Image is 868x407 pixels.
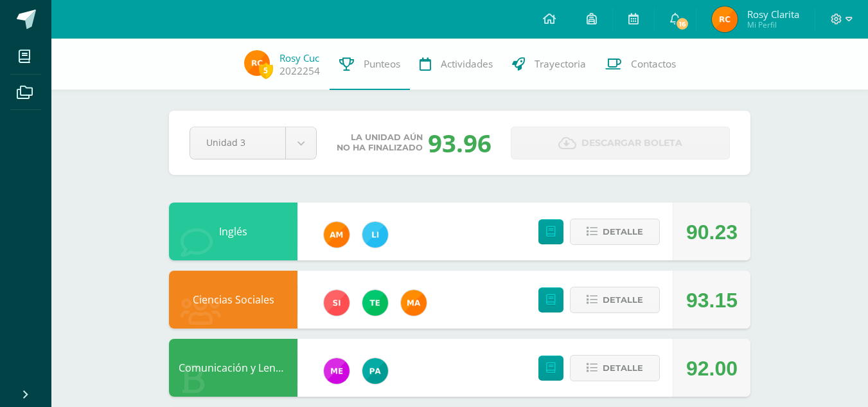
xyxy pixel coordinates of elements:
span: Contactos [631,57,676,71]
img: 498c526042e7dcf1c615ebb741a80315.png [324,358,350,384]
span: Trayectoria [535,57,586,71]
a: Rosy Cuc [279,51,319,64]
img: d6563e441361322da49c5220f9b496b6.png [712,6,738,32]
img: 53dbe22d98c82c2b31f74347440a2e81.png [362,358,388,384]
div: Inglés [169,203,297,260]
span: La unidad aún no ha finalizado [337,132,423,153]
button: Detalle [570,219,660,245]
span: 16 [675,17,689,31]
a: Contactos [596,39,686,90]
a: Punteos [330,39,410,90]
a: Unidad 3 [190,127,316,159]
span: Mi Perfil [747,19,799,30]
a: 2022254 [279,64,320,78]
span: Unidad 3 [206,127,269,158]
div: 93.96 [428,126,492,159]
div: Comunicación y Lenguaje [169,339,297,397]
img: 82db8514da6684604140fa9c57ab291b.png [362,222,388,248]
div: Ciencias Sociales [169,271,297,329]
div: 93.15 [686,271,738,329]
a: Trayectoria [502,39,596,90]
span: Detalle [603,220,643,244]
button: Detalle [570,287,660,313]
img: 266030d5bbfb4fab9f05b9da2ad38396.png [401,290,427,316]
span: Detalle [603,288,643,312]
span: Punteos [364,57,400,71]
a: Actividades [410,39,502,90]
img: 27d1f5085982c2e99c83fb29c656b88a.png [324,222,350,248]
span: Descargar boleta [581,127,682,159]
div: 92.00 [686,339,738,397]
img: d6563e441361322da49c5220f9b496b6.png [244,50,270,76]
button: Detalle [570,355,660,381]
span: 5 [259,62,273,78]
img: 43d3dab8d13cc64d9a3940a0882a4dc3.png [362,290,388,316]
div: 90.23 [686,203,738,261]
img: 1e3c7f018e896ee8adc7065031dce62a.png [324,290,350,316]
span: Rosy Clarita [747,8,799,21]
span: Detalle [603,356,643,380]
span: Actividades [441,57,493,71]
